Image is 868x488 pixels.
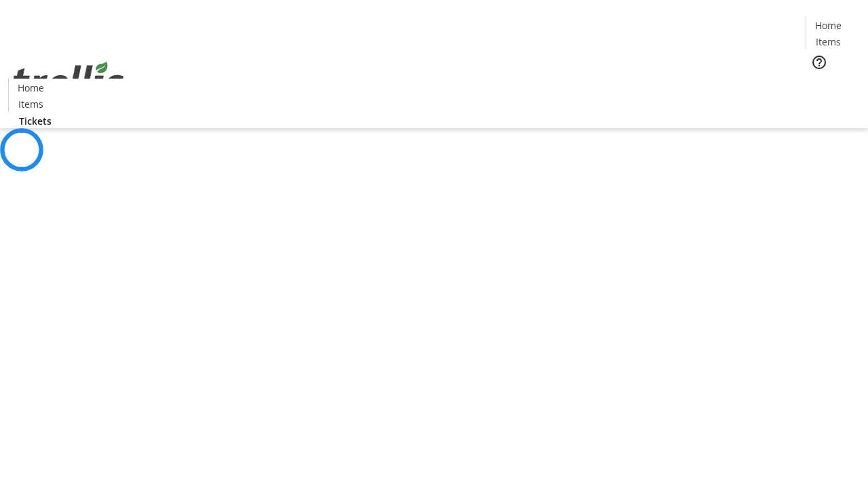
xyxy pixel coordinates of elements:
span: Items [18,97,43,111]
span: Home [18,81,44,95]
a: Items [806,35,850,49]
span: Tickets [816,79,849,93]
a: Tickets [806,79,860,93]
span: Tickets [19,114,52,128]
span: Items [816,35,841,49]
a: Tickets [8,114,62,128]
img: Orient E2E Organization ypzdLv4NS1's Logo [8,47,129,115]
span: Home [815,18,842,33]
a: Items [9,97,52,111]
button: Help [806,49,833,76]
a: Home [9,81,52,95]
a: Home [806,18,850,33]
